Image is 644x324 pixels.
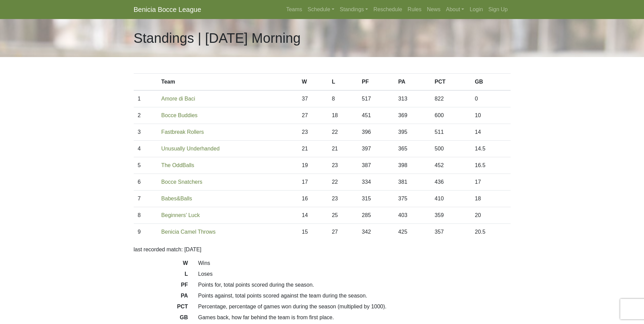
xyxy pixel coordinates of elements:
[471,107,511,124] td: 10
[283,3,305,16] a: Teams
[298,107,328,124] td: 27
[394,174,430,191] td: 381
[430,174,471,191] td: 436
[193,292,516,300] dd: Points against, total points scored against the team during the season.
[161,146,220,151] a: Unusually Underhanded
[430,141,471,157] td: 500
[358,124,394,141] td: 396
[358,141,394,157] td: 397
[161,129,204,135] a: Fastbreak Rollers
[394,224,430,240] td: 425
[358,74,394,91] th: PF
[430,207,471,224] td: 359
[430,90,471,107] td: 822
[193,270,516,278] dd: Loses
[193,303,516,311] dd: Percentage, percentage of games won during the season (multiplied by 1000).
[129,281,193,292] dt: PF
[157,74,298,91] th: Team
[328,174,357,191] td: 22
[371,3,405,16] a: Reschedule
[443,3,467,16] a: About
[134,107,158,124] td: 2
[471,90,511,107] td: 0
[358,191,394,207] td: 315
[394,124,430,141] td: 395
[358,224,394,240] td: 342
[134,90,158,107] td: 1
[358,107,394,124] td: 451
[328,157,357,174] td: 23
[134,3,201,16] a: Benicia Bocce League
[298,191,328,207] td: 16
[161,96,195,102] a: Amore di Baci
[134,30,301,46] h1: Standings | [DATE] Morning
[298,157,328,174] td: 19
[129,259,193,270] dt: W
[134,174,158,191] td: 6
[471,141,511,157] td: 14.5
[193,281,516,289] dd: Points for, total points scored during the season.
[424,3,443,16] a: News
[471,224,511,240] td: 20.5
[430,224,471,240] td: 357
[471,174,511,191] td: 17
[161,179,202,185] a: Bocce Snatchers
[298,74,328,91] th: W
[471,157,511,174] td: 16.5
[161,212,200,218] a: Beginners' Luck
[358,207,394,224] td: 285
[430,124,471,141] td: 511
[394,107,430,124] td: 369
[134,124,158,141] td: 3
[430,74,471,91] th: PCT
[134,246,511,254] p: last recorded match: [DATE]
[405,3,424,16] a: Rules
[193,259,516,267] dd: Wins
[430,107,471,124] td: 600
[467,3,485,16] a: Login
[394,141,430,157] td: 365
[328,191,357,207] td: 23
[328,90,357,107] td: 8
[430,191,471,207] td: 410
[394,207,430,224] td: 403
[161,112,198,118] a: Bocce Buddies
[471,124,511,141] td: 14
[129,303,193,313] dt: PCT
[129,270,193,281] dt: L
[134,157,158,174] td: 5
[328,124,357,141] td: 22
[193,313,516,322] dd: Games back, how far behind the team is from first place.
[305,3,337,16] a: Schedule
[471,207,511,224] td: 20
[298,90,328,107] td: 37
[298,141,328,157] td: 21
[134,141,158,157] td: 4
[134,191,158,207] td: 7
[471,74,511,91] th: GB
[394,157,430,174] td: 398
[358,157,394,174] td: 387
[161,196,192,201] a: Babes&Balls
[394,74,430,91] th: PA
[486,3,511,16] a: Sign Up
[394,191,430,207] td: 375
[161,229,216,235] a: Benicia Camel Throws
[358,174,394,191] td: 334
[134,224,158,240] td: 9
[129,292,193,303] dt: PA
[298,124,328,141] td: 23
[328,107,357,124] td: 18
[328,207,357,224] td: 25
[298,174,328,191] td: 17
[430,157,471,174] td: 452
[298,207,328,224] td: 14
[337,3,371,16] a: Standings
[328,141,357,157] td: 21
[328,224,357,240] td: 27
[394,90,430,107] td: 313
[298,224,328,240] td: 15
[471,191,511,207] td: 18
[161,162,194,168] a: The OddBalls
[134,207,158,224] td: 8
